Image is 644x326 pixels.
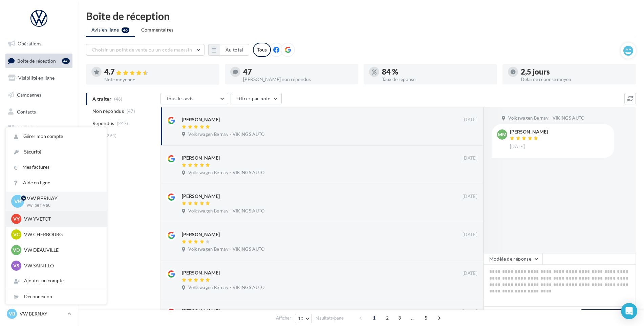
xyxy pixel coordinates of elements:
span: Campagnes [17,92,41,98]
span: Afficher [276,315,291,321]
span: VB [9,310,15,317]
span: [DATE] [463,232,477,238]
span: VB [14,198,21,205]
a: Mes factures [6,160,107,175]
a: Visibilité en ligne [4,71,74,85]
span: [DATE] [463,270,477,277]
a: Aide en ligne [6,175,107,190]
span: Tous les avis [166,96,194,101]
a: Campagnes [4,88,74,102]
a: PLV et print personnalisable [4,155,74,175]
span: VD [13,247,20,253]
div: [PERSON_NAME] [182,269,220,276]
a: Opérations [4,37,74,51]
div: Délai de réponse moyen [521,77,630,82]
p: VW CHERBOURG [24,231,99,238]
p: VW DEAUVILLE [24,247,99,253]
span: VY [13,216,20,222]
span: Volkswagen Bernay - VIKINGS AUTO [188,170,264,176]
button: Choisir un point de vente ou un code magasin [86,44,205,56]
span: Non répondus [92,108,124,115]
button: 10 [295,314,312,323]
span: Volkswagen Bernay - VIKINGS AUTO [188,246,264,252]
span: Volkswagen Bernay - VIKINGS AUTO [188,208,264,214]
p: VW SAINT-LO [24,262,99,269]
span: (294) [105,133,117,138]
a: VB VW BERNAY [5,307,72,320]
div: 47 [243,68,353,76]
div: [PERSON_NAME] [182,231,220,238]
p: VW YVETOT [24,216,99,222]
p: vw-ber-vau [27,202,96,208]
div: 84 % [382,68,492,76]
div: [PERSON_NAME] [182,193,220,200]
a: Médiathèque [4,121,74,136]
span: (247) [117,121,128,126]
a: Sécurité [6,144,107,160]
div: 4.7 [104,68,214,76]
span: Volkswagen Bernay - VIKINGS AUTO [188,131,264,138]
span: Volkswagen Bernay - VIKINGS AUTO [508,115,584,121]
span: VC [13,231,20,238]
span: Répondus [92,120,114,127]
a: Boîte de réception46 [4,54,74,68]
div: Déconnexion [6,289,107,304]
span: 3 [394,312,405,323]
div: Boîte de réception [86,11,636,21]
div: [PERSON_NAME] non répondus [243,77,353,82]
span: Commentaires [141,26,174,33]
p: VW BERNAY [20,310,65,317]
span: 2 [382,312,393,323]
a: Campagnes DataOnDemand [4,178,74,198]
span: MM [498,131,507,138]
span: 1 [369,312,380,323]
div: [PERSON_NAME] [182,155,220,161]
div: [PERSON_NAME] [182,116,220,123]
a: Gérer mon compte [6,129,107,144]
a: Calendrier [4,138,74,152]
div: Note moyenne [104,77,214,82]
span: (47) [127,108,135,114]
div: [PERSON_NAME] [182,308,220,314]
span: [DATE] [463,117,477,123]
span: [DATE] [510,144,525,150]
span: 10 [298,316,304,321]
span: 5 [421,312,431,323]
span: Boîte de réception [17,58,56,63]
span: Opérations [18,41,41,46]
span: [DATE] [463,309,477,315]
a: Contacts [4,105,74,119]
button: Au total [208,44,249,56]
span: ... [407,312,418,323]
span: résultats/page [316,315,344,321]
div: Ajouter un compte [6,273,107,288]
div: Tous [253,43,271,57]
div: 46 [62,58,70,64]
p: VW BERNAY [27,195,96,202]
span: VS [13,262,19,269]
button: Au total [220,44,249,56]
span: Médiathèque [17,125,45,131]
div: [PERSON_NAME] [510,129,548,134]
div: Taux de réponse [382,77,492,82]
div: Open Intercom Messenger [621,303,637,319]
div: 2,5 jours [521,68,630,76]
span: Contacts [17,108,36,114]
button: Filtrer par note [231,93,282,104]
span: [DATE] [463,155,477,161]
button: Modèle de réponse [484,253,542,265]
span: [DATE] [463,193,477,200]
span: Volkswagen Bernay - VIKINGS AUTO [188,285,264,291]
button: Tous les avis [160,93,228,104]
span: Choisir un point de vente ou un code magasin [92,47,192,53]
span: Visibilité en ligne [18,75,55,81]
